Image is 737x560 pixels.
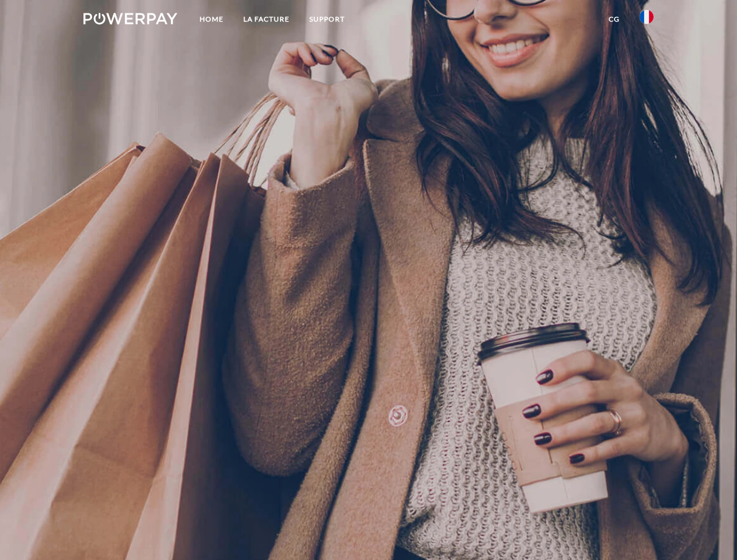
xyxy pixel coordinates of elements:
[640,10,654,24] img: fr
[299,9,355,30] a: Support
[190,9,233,30] a: Home
[83,13,177,24] img: logo-powerpay-white.svg
[599,9,630,30] a: CG
[233,9,299,30] a: LA FACTURE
